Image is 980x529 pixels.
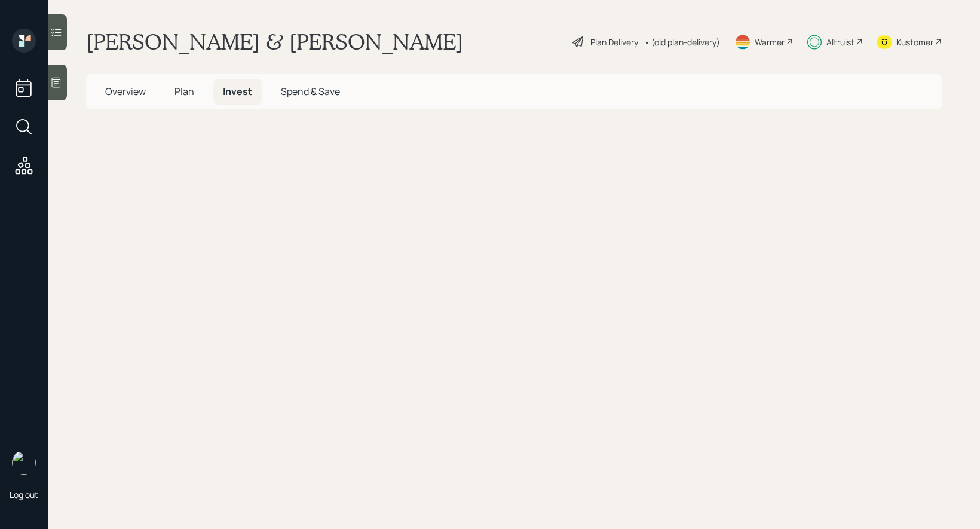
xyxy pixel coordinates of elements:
[12,451,36,475] img: treva-nostdahl-headshot.png
[223,85,252,98] span: Invest
[896,36,933,48] div: Kustomer
[174,85,194,98] span: Plan
[590,36,638,48] div: Plan Delivery
[826,36,855,48] div: Altruist
[755,36,785,48] div: Warmer
[644,36,720,48] div: • (old plan-delivery)
[86,29,463,55] h1: [PERSON_NAME] & [PERSON_NAME]
[105,85,146,98] span: Overview
[281,85,340,98] span: Spend & Save
[10,489,38,500] div: Log out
